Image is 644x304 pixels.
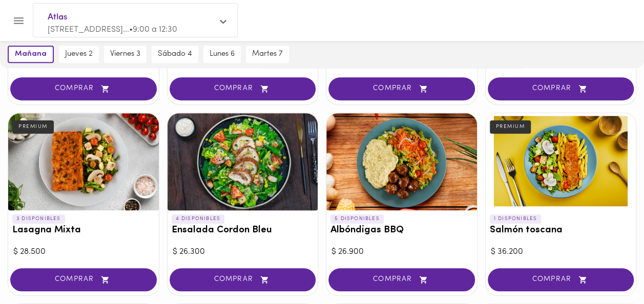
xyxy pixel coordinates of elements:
[490,120,531,134] div: PREMIUM
[158,50,192,59] span: sábado 4
[23,84,144,93] span: COMPRAR
[501,275,621,284] span: COMPRAR
[110,50,140,59] span: viernes 3
[501,84,621,93] span: COMPRAR
[341,275,462,284] span: COMPRAR
[252,50,283,59] span: martes 7
[182,275,303,284] span: COMPRAR
[246,46,289,63] button: martes 7
[8,46,54,63] button: mañana
[328,268,475,291] button: COMPRAR
[210,50,235,59] span: lunes 6
[326,113,477,210] div: Albóndigas BBQ
[152,46,198,63] button: sábado 4
[48,26,177,34] span: [STREET_ADDRESS]... • 9:00 a 12:30
[488,77,634,100] button: COMPRAR
[59,46,99,63] button: jueves 2
[12,120,54,134] div: PREMIUM
[172,225,314,236] h3: Ensalada Cordon Bleu
[173,246,313,258] div: $ 26.300
[328,77,475,100] button: COMPRAR
[341,84,462,93] span: COMPRAR
[170,268,316,291] button: COMPRAR
[203,46,241,63] button: lunes 6
[23,275,144,284] span: COMPRAR
[6,8,31,33] button: Menu
[491,246,631,258] div: $ 36.200
[330,225,473,236] h3: Albóndigas BBQ
[168,113,318,210] div: Ensalada Cordon Bleu
[8,113,159,210] div: Lasagna Mixta
[104,46,147,63] button: viernes 3
[331,246,472,258] div: $ 26.900
[10,268,157,291] button: COMPRAR
[10,77,157,100] button: COMPRAR
[12,214,65,224] p: 3 DISPONIBLES
[488,268,634,291] button: COMPRAR
[170,77,316,100] button: COMPRAR
[172,214,225,224] p: 4 DISPONIBLES
[490,214,542,224] p: 1 DISPONIBLES
[182,84,303,93] span: COMPRAR
[65,50,93,59] span: jueves 2
[13,246,154,258] div: $ 28.500
[48,11,213,24] span: Atlas
[585,245,634,294] iframe: Messagebird Livechat Widget
[12,225,155,236] h3: Lasagna Mixta
[330,214,384,224] p: 5 DISPONIBLES
[15,50,47,59] span: mañana
[486,113,636,210] div: Salmón toscana
[490,225,632,236] h3: Salmón toscana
